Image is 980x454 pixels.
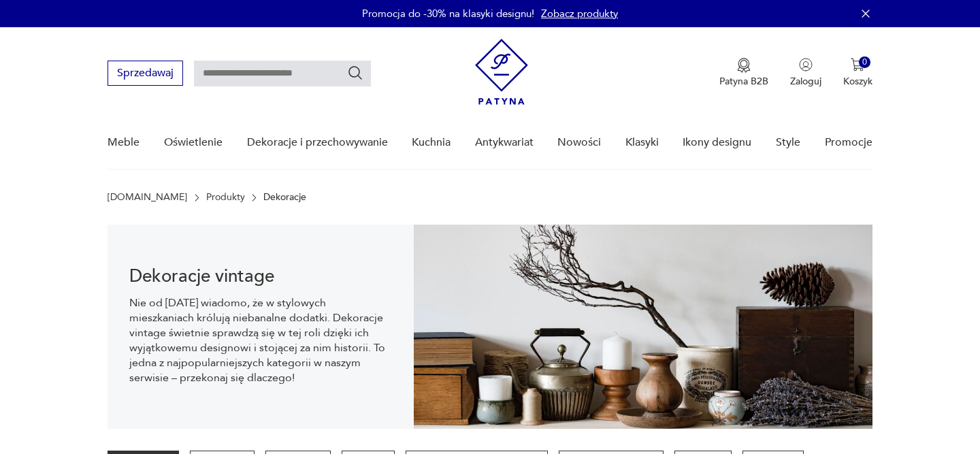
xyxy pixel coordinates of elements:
button: Patyna B2B [719,58,768,88]
img: Ikona koszyka [851,58,864,71]
a: Zobacz produkty [541,7,618,20]
a: Promocje [825,116,872,169]
img: Patyna - sklep z meblami i dekoracjami vintage [475,39,528,105]
a: Antykwariat [475,116,534,169]
button: 0Koszyk [843,58,872,88]
button: Szukaj [347,65,363,81]
a: [DOMAIN_NAME] [108,192,187,203]
a: Ikona medaluPatyna B2B [719,58,768,88]
p: Dekoracje [263,192,306,203]
img: Ikona medalu [737,58,751,73]
img: Ikonka użytkownika [799,58,813,71]
p: Nie od [DATE] wiadomo, że w stylowych mieszkaniach królują niebanalne dodatki. Dekoracje vintage ... [129,295,391,385]
a: Klasyki [625,116,659,169]
button: Sprzedawaj [108,61,183,86]
h1: Dekoracje vintage [129,268,391,285]
a: Ikony designu [683,116,751,169]
p: Promocja do -30% na klasyki designu! [362,7,534,20]
a: Kuchnia [412,116,451,169]
a: Nowości [557,116,601,169]
a: Oświetlenie [164,116,223,169]
a: Sprzedawaj [108,69,183,79]
p: Patyna B2B [719,75,768,88]
p: Koszyk [843,75,872,88]
a: Dekoracje i przechowywanie [247,116,388,169]
a: Style [776,116,800,169]
a: Produkty [206,192,245,203]
img: 3afcf10f899f7d06865ab57bf94b2ac8.jpg [414,225,872,429]
div: 0 [859,56,870,68]
button: Zaloguj [790,58,821,88]
a: Meble [108,116,140,169]
p: Zaloguj [790,75,821,88]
